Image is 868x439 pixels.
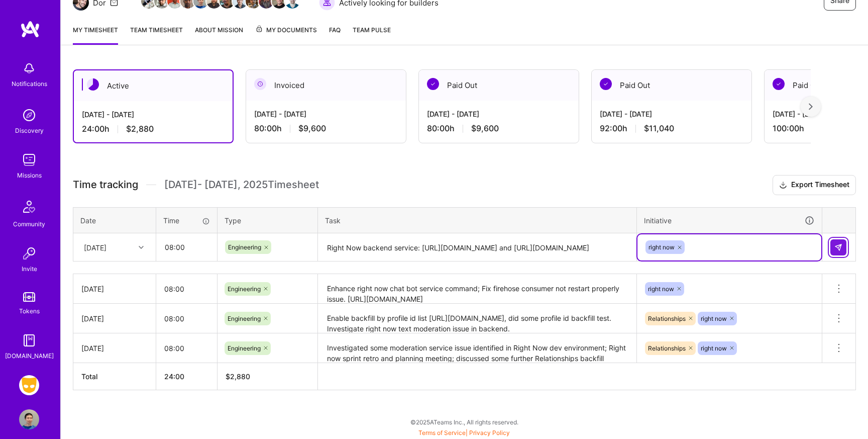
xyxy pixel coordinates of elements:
[19,105,39,125] img: discovery
[163,215,210,226] div: Time
[73,25,118,45] a: My timesheet
[15,125,44,136] div: Discovery
[228,285,261,293] span: Engineering
[81,284,148,294] div: [DATE]
[600,109,743,119] div: [DATE] - [DATE]
[644,123,674,134] span: $11,040
[73,179,138,191] span: Time tracking
[319,334,635,362] textarea: Investigated some moderation service issue identified in Right Now dev environment; Right now spr...
[228,243,261,251] span: Engineering
[156,276,217,302] input: HH:MM
[156,363,218,390] th: 24:00
[419,70,579,101] div: Paid Out
[156,305,217,332] input: HH:MM
[471,123,499,134] span: $9,600
[226,372,250,381] span: $ 2,880
[228,344,261,352] span: Engineering
[82,109,225,120] div: [DATE] - [DATE]
[19,243,39,264] img: Invite
[834,243,842,251] img: Submit
[19,375,39,395] img: Grindr: Mobile + BE + Cloud
[427,123,571,134] div: 80:00 h
[157,234,216,260] input: HH:MM
[648,315,686,322] span: Relationships
[139,245,144,250] i: icon Chevron
[255,25,317,45] a: My Documents
[648,344,686,352] span: Relationships
[74,70,233,101] div: Active
[648,285,674,293] span: right now
[19,150,39,170] img: teamwork
[592,70,751,101] div: Paid Out
[126,124,154,134] span: $2,880
[773,78,785,90] img: Paid Out
[600,78,612,90] img: Paid Out
[246,70,406,101] div: Invoiced
[427,78,439,90] img: Paid Out
[73,207,156,233] th: Date
[81,313,148,324] div: [DATE]
[19,58,39,78] img: bell
[319,305,635,332] textarea: Enable backfill by profile id list [URL][DOMAIN_NAME], did some profile id backfill test. Investi...
[19,330,39,350] img: guide book
[418,429,510,436] span: |
[82,124,225,134] div: 24:00 h
[17,375,42,395] a: Grindr: Mobile + BE + Cloud
[156,335,217,362] input: HH:MM
[218,207,318,233] th: Type
[5,350,54,361] div: [DOMAIN_NAME]
[17,409,42,429] a: User Avatar
[17,170,42,181] div: Missions
[254,123,398,134] div: 80:00 h
[353,26,391,34] span: Team Pulse
[81,343,148,354] div: [DATE]
[17,195,41,219] img: Community
[644,215,815,226] div: Initiative
[648,243,675,251] span: right now
[319,275,635,303] textarea: Enhance right now chat bot service command; Fix firehose consumer not restart properly issue. [UR...
[809,103,813,110] img: right
[20,20,40,38] img: logo
[353,25,391,45] a: Team Pulse
[600,123,743,134] div: 92:00 h
[164,179,319,191] span: [DATE] - [DATE] , 2025 Timesheet
[60,409,868,434] div: © 2025 ATeams Inc., All rights reserved.
[779,180,787,191] i: icon Download
[318,207,637,233] th: Task
[19,306,40,316] div: Tokens
[469,429,510,436] a: Privacy Policy
[773,175,856,195] button: Export Timesheet
[427,109,571,119] div: [DATE] - [DATE]
[298,123,326,134] span: $9,600
[701,344,727,352] span: right now
[195,25,243,45] a: About Mission
[12,78,47,89] div: Notifications
[73,363,156,390] th: Total
[87,78,99,91] img: Active
[23,292,35,302] img: tokens
[830,239,847,255] div: null
[130,25,183,45] a: Team timesheet
[418,429,466,436] a: Terms of Service
[255,25,317,36] span: My Documents
[254,78,266,90] img: Invoiced
[22,264,37,274] div: Invite
[84,242,106,252] div: [DATE]
[228,315,261,322] span: Engineering
[254,109,398,119] div: [DATE] - [DATE]
[329,25,341,45] a: FAQ
[319,234,635,261] textarea: Right Now backend service: [URL][DOMAIN_NAME] and [URL][DOMAIN_NAME]
[19,409,39,429] img: User Avatar
[13,219,45,229] div: Community
[701,315,727,322] span: right now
